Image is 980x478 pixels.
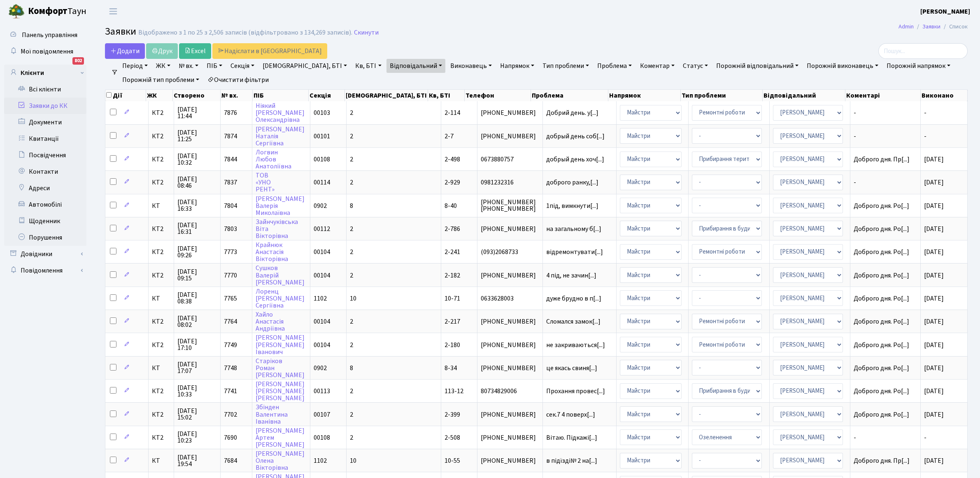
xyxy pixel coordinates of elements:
span: 00104 [314,317,330,326]
span: 2 [350,387,353,396]
span: 00113 [314,387,330,396]
span: 2-241 [445,247,460,256]
span: 1102 [314,456,327,465]
span: 1102 [314,294,327,303]
span: 7773 [224,247,237,256]
span: 7748 [224,364,237,373]
span: Доброго дня. Ро[...] [854,294,909,303]
span: КТ [152,365,170,371]
span: 7803 [224,224,237,233]
span: [DATE] [924,294,944,303]
a: Всі клієнти [4,81,86,98]
span: 7844 [224,155,237,164]
a: Порожній відповідальний [713,59,802,73]
span: 7765 [224,294,237,303]
span: 7764 [224,317,237,326]
span: [PHONE_NUMBER] [481,110,539,116]
span: Доброго дня. Ро[...] [854,201,909,210]
span: КТ2 [152,411,170,418]
span: [DATE] [924,410,944,419]
span: 8-34 [445,364,457,373]
th: Проблема [531,90,609,101]
span: [DATE] 08:46 [177,176,217,189]
th: Створено [173,90,221,101]
span: 7749 [224,340,237,350]
span: 2 [350,108,353,117]
span: Заявки [105,24,136,39]
span: Доброго дня. Пр[...] [854,155,910,164]
a: Напрямок [497,59,538,73]
a: Лоренц[PERSON_NAME]Сергіївна [256,287,305,310]
span: на загальному б[...] [546,224,601,233]
span: 2-786 [445,224,460,233]
span: 00104 [314,340,330,350]
a: ЛогвинЛюбовАнатоліївна [256,148,291,171]
span: 2 [350,271,353,280]
span: 2 [350,178,353,187]
th: Напрямок [608,90,681,101]
span: не закриваються[...] [546,340,605,350]
span: КТ2 [152,110,170,116]
span: 7702 [224,410,237,419]
span: - [854,434,917,441]
a: СушковВалерій[PERSON_NAME] [256,264,305,287]
span: 0902 [314,364,327,373]
a: Посвідчення [4,147,86,163]
a: [PERSON_NAME]ВалеріяМиколаївна [256,194,305,217]
span: 2 [350,317,353,326]
span: [DATE] 19:54 [177,454,217,467]
span: - [854,133,917,140]
span: Доброго дня. Ро[...] [854,271,909,280]
span: [DATE] 16:31 [177,222,217,235]
span: Додати [110,47,140,56]
span: відремонтувати[...] [546,247,603,256]
span: КТ2 [152,272,170,279]
a: [PERSON_NAME][PERSON_NAME][PERSON_NAME] [256,380,305,403]
span: Сломался замок[...] [546,317,601,326]
span: - [924,108,926,117]
span: [PHONE_NUMBER] [481,133,539,140]
span: КТ2 [152,156,170,163]
span: Доброго дня. Ро[...] [854,317,909,326]
span: [DATE] 17:10 [177,338,217,351]
b: Комфорт [28,5,68,18]
span: [DATE] 09:15 [177,268,217,282]
span: 10-71 [445,294,460,303]
span: Добрий день. у[...] [546,108,598,117]
span: Панель управління [22,30,77,40]
span: 8 [350,364,353,373]
a: КрайнюкАнастасіяВікторівна [256,240,288,263]
a: Порожній тип проблеми [119,73,203,87]
a: [PERSON_NAME]Артем[PERSON_NAME] [256,426,305,449]
span: 2-929 [445,178,460,187]
a: Проблема [594,59,635,73]
th: ПІБ [253,90,309,101]
span: Вітаю. Підкажі[...] [546,433,597,442]
a: СтаріковРоман[PERSON_NAME] [256,357,305,380]
span: доброго ранку,[...] [546,178,598,187]
span: - [924,132,926,141]
span: 00104 [314,271,330,280]
span: 113-12 [445,387,463,396]
span: [DATE] 15:02 [177,408,217,421]
a: Квитанції [4,131,86,147]
a: Виконавець [447,59,495,73]
span: 8 [350,201,353,210]
a: Контакти [4,163,86,180]
span: [PHONE_NUMBER] [481,272,539,279]
th: Кв, БТІ [428,90,465,101]
a: Статус [680,59,711,73]
span: Доброго дня. Ро[...] [854,224,909,233]
span: КТ [152,457,170,464]
span: [DATE] 08:38 [177,291,217,305]
a: [DEMOGRAPHIC_DATA], БТІ [259,59,350,73]
a: Адреси [4,180,86,196]
th: ЖК [146,90,173,101]
span: [DATE] [924,155,944,164]
a: ТОВ«УНОРЕНТ» [256,171,275,194]
span: КТ [152,295,170,302]
span: 2-498 [445,155,460,164]
span: 2 [350,224,353,233]
span: Таун [28,5,86,19]
span: 7770 [224,271,237,280]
